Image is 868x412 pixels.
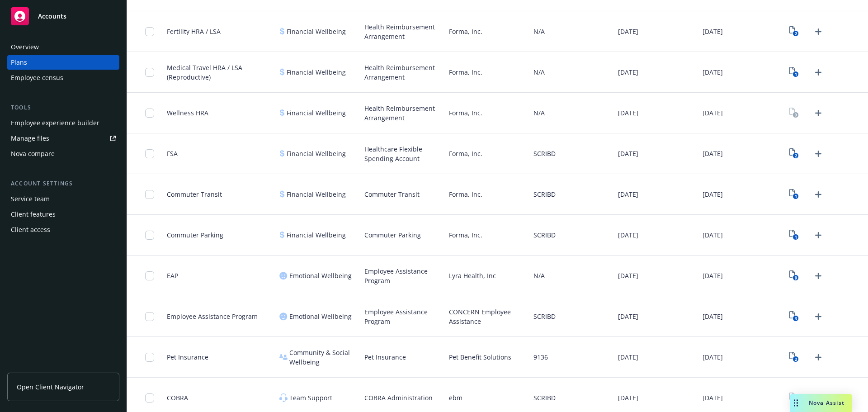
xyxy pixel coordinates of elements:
span: Community & Social Wellbeing [289,348,357,367]
span: SCRIBD [533,312,556,321]
span: Financial Wellbeing [287,230,346,240]
span: Healthcare Flexible Spending Account [364,144,442,163]
a: Upload Plan Documents [811,309,826,324]
span: [DATE] [703,149,723,158]
a: Upload Plan Documents [811,228,826,242]
span: [DATE] [618,393,638,403]
a: Upload Plan Documents [811,24,826,39]
div: Employee census [11,71,63,85]
span: Financial Wellbeing [287,189,346,199]
span: SCRIBD [533,149,556,158]
div: Drag to move [790,394,802,412]
a: View Plan Documents [787,228,802,242]
text: 9 [795,275,797,281]
div: Client access [11,223,50,237]
a: Accounts [7,4,119,29]
span: [DATE] [703,27,723,36]
span: FSA [167,149,178,158]
span: Wellness HRA [167,108,208,118]
div: Nova compare [11,147,55,161]
span: Forma, Inc. [449,67,482,77]
span: Lyra Health, Inc [449,271,496,280]
span: CONCERN Employee Assistance [449,307,526,326]
span: COBRA [167,393,188,403]
div: Account settings [7,179,119,188]
a: Upload Plan Documents [811,65,826,80]
div: Overview [11,40,39,54]
button: Nova Assist [790,394,852,412]
text: 3 [795,316,797,322]
span: [DATE] [703,67,723,77]
span: [DATE] [703,312,723,321]
input: Toggle Row Selected [145,353,154,362]
span: Employee Assistance Program [364,266,442,285]
span: [DATE] [618,27,638,36]
input: Toggle Row Selected [145,231,154,240]
span: Forma, Inc. [449,27,482,36]
a: View Plan Documents [787,391,802,405]
span: [DATE] [618,352,638,362]
span: [DATE] [703,352,723,362]
span: Pet Benefit Solutions [449,352,511,362]
a: Client access [7,223,119,237]
text: 2 [795,356,797,362]
span: [DATE] [703,271,723,280]
span: Forma, Inc. [449,230,482,240]
a: Employee census [7,71,119,85]
a: Upload Plan Documents [811,147,826,161]
a: View Plan Documents [787,65,802,80]
input: Toggle Row Selected [145,312,154,321]
a: Service team [7,192,119,206]
input: Toggle Row Selected [145,149,154,158]
div: Manage files [11,131,49,146]
input: Toggle Row Selected [145,68,154,77]
span: Employee Assistance Program [167,312,258,321]
span: Financial Wellbeing [287,108,346,118]
text: 1 [795,71,797,77]
a: Upload Plan Documents [811,391,826,405]
a: Employee experience builder [7,116,119,130]
span: [DATE] [703,230,723,240]
a: View Plan Documents [787,187,802,202]
span: COBRA Administration [364,393,433,403]
span: N/A [533,108,545,118]
a: Nova compare [7,147,119,161]
a: View Plan Documents [787,269,802,283]
span: Commuter Parking [364,230,421,240]
text: 2 [795,153,797,159]
a: Upload Plan Documents [811,350,826,365]
span: EAP [167,271,178,280]
span: Nova Assist [809,399,844,407]
span: Financial Wellbeing [287,67,346,77]
span: N/A [533,271,545,280]
span: N/A [533,27,545,36]
div: Employee experience builder [11,116,99,130]
span: Accounts [38,13,66,20]
span: SCRIBD [533,189,556,199]
input: Toggle Row Selected [145,190,154,199]
a: View Plan Documents [787,309,802,324]
span: [DATE] [703,393,723,403]
span: [DATE] [703,108,723,118]
span: Medical Travel HRA / LSA (Reproductive) [167,63,272,82]
span: [DATE] [618,230,638,240]
span: Commuter Transit [167,189,222,199]
a: Upload Plan Documents [811,106,826,120]
span: Pet Insurance [364,352,406,362]
input: Toggle Row Selected [145,27,154,36]
text: 2 [795,31,797,37]
span: Team Support [289,393,332,403]
span: Forma, Inc. [449,149,482,158]
a: Manage files [7,131,119,146]
div: Service team [11,192,50,206]
span: Financial Wellbeing [287,27,346,36]
span: 9136 [533,352,548,362]
span: Fertility HRA / LSA [167,27,221,36]
a: View Plan Documents [787,106,802,120]
text: 1 [795,194,797,199]
span: Emotional Wellbeing [289,312,352,321]
span: Forma, Inc. [449,189,482,199]
span: Open Client Navigator [17,382,84,392]
span: [DATE] [618,312,638,321]
div: Plans [11,55,27,70]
